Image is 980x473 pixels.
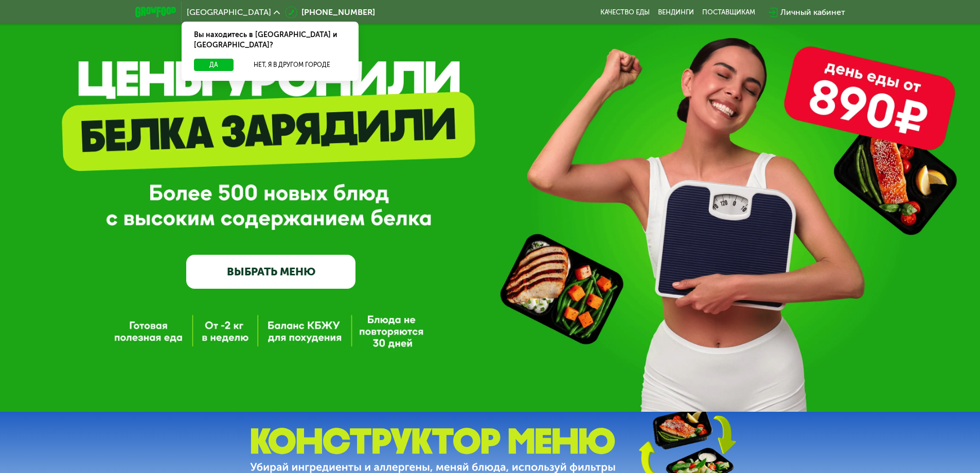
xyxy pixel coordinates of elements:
button: Да [194,59,234,71]
div: поставщикам [702,8,755,16]
a: ВЫБРАТЬ МЕНЮ [186,255,355,289]
a: Вендинги [658,8,694,16]
a: Качество еды [600,8,650,16]
div: Личный кабинет [780,6,845,19]
div: Вы находитесь в [GEOGRAPHIC_DATA] и [GEOGRAPHIC_DATA]? [182,22,359,59]
span: [GEOGRAPHIC_DATA] [187,8,271,16]
button: Нет, я в другом городе [238,59,346,71]
a: [PHONE_NUMBER] [285,6,375,19]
